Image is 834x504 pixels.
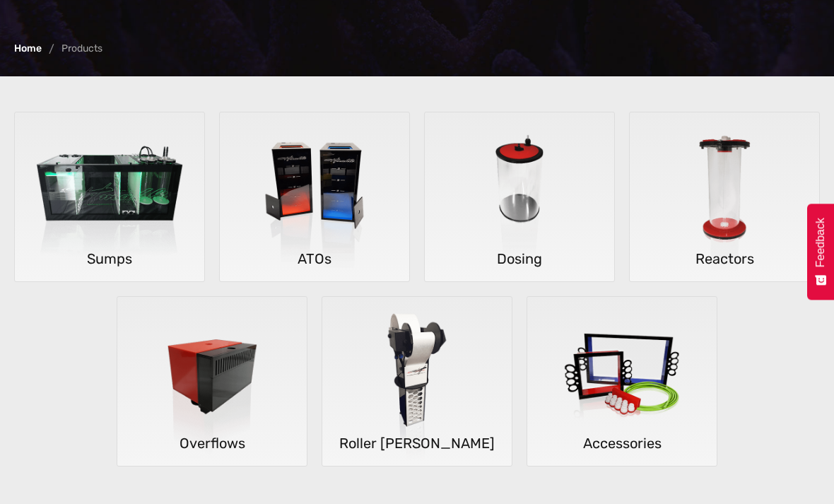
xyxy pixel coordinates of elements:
[630,112,819,282] img: Reactors
[117,297,307,467] img: Overflows
[14,44,42,54] a: Home
[425,112,614,282] img: Dosing
[807,204,834,300] button: Feedback - Show survey
[527,297,717,467] img: Accessories
[117,296,307,467] a: OverflowsOverflows
[322,431,512,455] h5: Roller [PERSON_NAME]
[814,218,827,267] span: Feedback
[322,297,512,467] img: Roller mats
[220,247,409,271] h5: ATOs
[527,296,717,467] a: AccessoriesAccessories
[527,431,717,455] h5: Accessories
[425,247,614,271] h5: Dosing
[15,247,204,271] h5: Sumps
[424,112,615,282] a: DosingDosing
[630,247,819,271] h5: Reactors
[14,112,205,282] a: SumpsSumps
[117,431,307,455] h5: Overflows
[629,112,820,282] a: ReactorsReactors
[219,112,410,282] a: ATOsATOs
[61,44,102,54] div: Products
[15,112,204,282] img: Sumps
[220,112,409,282] img: ATOs
[322,296,512,467] a: Roller matsRoller [PERSON_NAME]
